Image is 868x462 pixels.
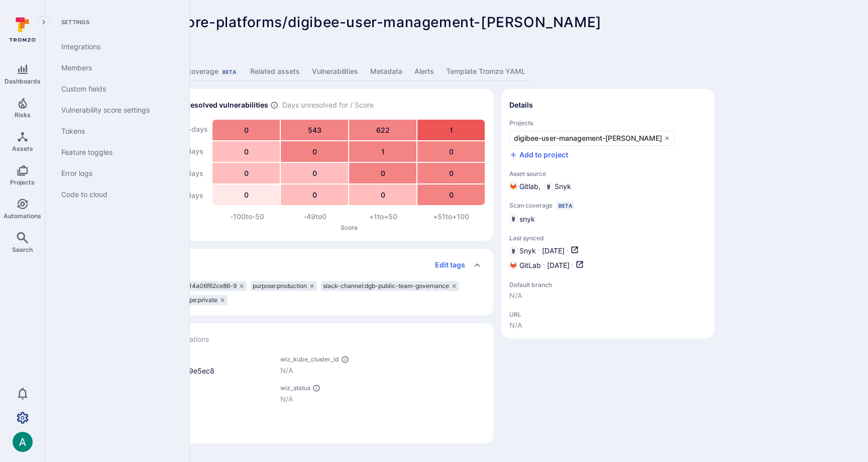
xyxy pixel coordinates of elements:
div: Beta [557,202,574,210]
div: 0 [212,163,280,183]
h2: Unresolved vulnerabilities [178,100,268,110]
div: 622 [349,120,416,140]
a: digibee-user-management-[PERSON_NAME] [509,131,675,146]
span: Snyk [519,246,536,256]
span: digibee-user-management-[PERSON_NAME] [514,133,662,143]
a: Feature toggles [53,142,177,163]
a: Vulnerabilities [306,62,364,81]
span: Asset source [509,170,706,177]
span: Projects [10,178,35,186]
a: Metadata [364,62,408,81]
div: 0 [281,184,348,205]
div: -49 to 0 [281,212,350,222]
div: Gitlab [509,181,538,192]
span: wiz_kube_cluster_id [280,355,339,363]
div: purpose:production [251,281,317,291]
a: Custom fields [53,78,177,100]
a: Open in GitLab dashboard [576,260,584,271]
p: · [572,260,574,271]
span: N/A [509,291,590,301]
span: slack-channel:dgb-public-team-governance [323,282,449,290]
div: 0 [212,141,280,162]
div: 0 [281,163,348,183]
span: [DATE] [547,260,570,271]
button: Add to project [509,150,568,160]
span: Last synced [509,234,706,242]
div: 0 [349,163,416,183]
div: +51 to +100 [417,212,486,222]
div: 90+ days [178,119,208,139]
div: 30 days [178,186,208,206]
div: Scan coverage [169,66,238,76]
div: Snyk [545,181,571,192]
div: 0 [212,184,280,205]
span: wiz_status [280,384,310,392]
span: Automations [4,212,41,220]
div: Collapse tags [59,249,493,281]
a: Members [53,57,177,78]
i: Expand navigation menu [40,18,47,27]
span: Assets [12,145,33,152]
button: Edit tags [427,257,465,273]
span: Scan coverage [509,202,553,209]
img: ACg8ocLSa5mPYBaXNx3eFu_EmspyJX0laNWN7cXOFirfQ7srZveEpg=s96-c [13,432,33,452]
div: Asset tabs [59,62,854,81]
span: Default branch [509,281,590,289]
div: -100 to -50 [213,212,281,222]
p: · [567,246,569,256]
span: URL [509,311,522,318]
span: [DATE] [542,246,565,256]
a: Template Tromzo YAML [440,62,531,81]
span: Projects [509,119,706,127]
span: Search [12,246,33,253]
a: Error logs [53,163,177,184]
div: +1 to +50 [349,212,417,222]
div: 90 days [178,141,208,161]
span: N/A [509,320,522,330]
h2: Details [509,100,533,110]
div: Arjan Dehar [13,432,33,452]
span: Dashboards [5,77,41,85]
div: 0 [417,184,485,205]
div: 0 [417,163,485,183]
div: 0 [212,120,280,140]
a: Integrations [53,36,177,57]
p: N/A [280,394,485,404]
span: type:private [184,296,218,304]
span: Risks [15,111,31,119]
div: 543 [281,120,348,140]
p: Score [213,224,485,231]
div: 0 [281,141,348,162]
div: 0 [417,141,485,162]
span: GitLab [519,260,541,270]
div: snyk [509,214,535,224]
div: type:private [182,295,228,305]
div: 1 [349,141,416,162]
a: Open in Snyk dashboard [571,246,579,256]
p: N/A [280,365,485,376]
p: · [538,246,540,256]
span: Number of vulnerabilities in status ‘Open’ ‘Triaged’ and ‘In process’ divided by score and scanne... [270,100,278,111]
span: purpose:production [253,282,307,290]
a: Tokens [53,121,177,142]
span: Settings [53,18,177,26]
button: Expand navigation menu [38,16,50,28]
a: Related assets [244,62,306,81]
div: Beta [221,68,238,76]
section: custom fields card [59,323,493,443]
div: 0 [349,184,416,205]
a: Alerts [408,62,440,81]
div: slack-channel:dgb-public-team-governance [321,281,459,291]
div: 60 days [178,163,208,183]
div: 1 [417,120,485,140]
a: Vulnerability score settings [53,100,177,121]
p: · [543,260,545,271]
span: Days unresolved for / Score [282,100,374,111]
a: Code to cloud [53,184,177,205]
span: digibee-product/core-platforms/digibee-user-management-[PERSON_NAME] [59,14,602,31]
